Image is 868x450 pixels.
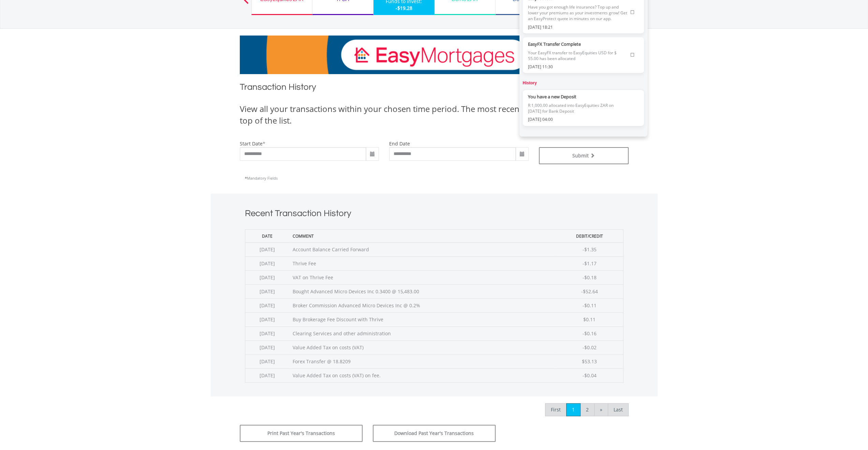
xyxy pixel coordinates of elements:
td: Value Added Tax on costs (VAT) on fee. [289,368,556,382]
span: Mandatory Fields [245,175,278,181]
label: [DATE] 18:21 [528,24,628,30]
button: Download Past Year's Transactions [373,425,496,442]
td: [DATE] [245,242,289,256]
span: -$19.28 [396,5,412,11]
a: 1 [566,403,580,416]
td: [DATE] [245,354,289,368]
h1: Recent Transaction History [245,207,623,223]
span: $53.13 [582,358,597,365]
td: [DATE] [245,256,289,270]
span: Have you got enough life insurance? Top up and lower your premiums as your investments grow! Get ... [528,2,628,24]
label: EasyFX Transfer Complete [528,41,628,47]
td: [DATE] [245,340,289,354]
span: $0.11 [583,316,595,323]
span: -$0.02 [583,344,597,351]
span: Your EasyFX transfer to EasyEquities USD for $ 55.00 has been allocated [528,47,628,64]
label: end date [389,140,410,147]
label: You have a new Deposit [528,93,628,100]
td: [DATE] [245,326,289,340]
td: Clearing Services and other administration [289,326,556,340]
a: First [545,403,567,416]
span: -$1.17 [583,260,597,267]
a: » [594,403,608,416]
div: View all your transactions within your chosen time period. The most recent transactions will be a... [240,103,629,127]
td: [DATE] [245,312,289,326]
button: Submit [539,147,629,164]
td: [DATE] [245,270,289,284]
td: Bought Advanced Micro Devices Inc 0.3400 @ 15,483.00 [289,284,556,298]
button: Print Past Year's Transactions [240,425,363,442]
span: -$0.18 [583,274,597,281]
a: Last [608,403,629,416]
span: R 1,000.00 allocated into EasyEquities ZAR on [DATE] for Bank Deposit [528,100,628,116]
td: Forex Transfer @ 18.8209 [289,354,556,368]
label: History heading [523,80,537,86]
td: [DATE] [245,368,289,382]
span: -$0.04 [583,372,597,379]
label: start date [240,140,263,147]
th: Date [245,229,289,242]
th: Debit/Credit [556,229,623,242]
td: Thrive Fee [289,256,556,270]
span: -$1.35 [583,246,597,253]
span: -$0.16 [583,330,597,337]
a: 2 [580,403,594,416]
td: Account Balance Carried Forward [289,242,556,256]
img: EasyMortage Promotion Banner [240,36,629,74]
span: -$52.64 [581,288,598,295]
td: VAT on Thrive Fee [289,270,556,284]
td: Value Added Tax on costs (VAT) [289,340,556,354]
td: Buy Brokerage Fee Discount with Thrive [289,312,556,326]
label: [DATE] 04:00 [528,116,628,122]
h1: Transaction History [240,81,629,96]
td: [DATE] [245,284,289,298]
label: [DATE] 11:30 [528,64,628,70]
span: -$0.11 [583,302,597,309]
td: [DATE] [245,298,289,312]
td: Broker Commission Advanced Micro Devices Inc @ 0.2% [289,298,556,312]
th: Comment [289,229,556,242]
